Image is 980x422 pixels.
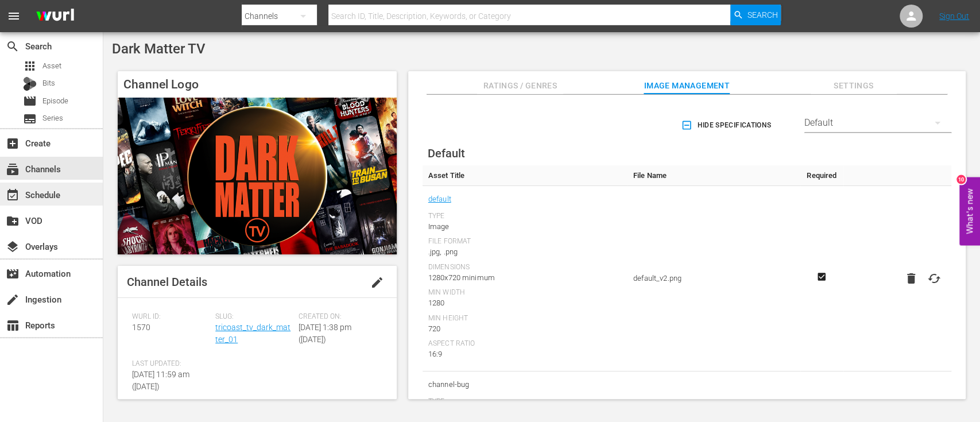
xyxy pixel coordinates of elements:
div: .jpg, .png [428,246,622,258]
img: Dark Matter TV [118,98,397,254]
div: Type [428,212,622,221]
span: Channel Details [127,275,207,289]
span: Episode [23,94,37,108]
td: default_v2.png [627,186,800,371]
span: edit [370,276,384,289]
span: 1570 [132,323,150,332]
div: Dimensions [428,263,622,272]
span: Reports [6,319,20,332]
span: VOD [6,214,20,228]
a: default [428,192,451,207]
span: Create [6,137,20,150]
span: [DATE] 11:59 am ([DATE]) [132,370,189,391]
span: Episode [42,95,68,107]
span: Hide Specifications [683,119,771,131]
span: Overlays [6,240,20,254]
div: 16:9 [428,349,622,360]
span: Last Updated: [132,359,210,369]
span: Channels [6,162,20,176]
span: [DATE] 1:38 pm ([DATE]) [299,323,351,344]
div: 10 [956,175,966,184]
button: edit [363,269,391,296]
span: Series [23,112,37,126]
span: Asset [23,59,37,73]
span: Ratings / Genres [477,79,563,93]
span: Asset [42,60,61,72]
span: Search [6,40,20,53]
div: Aspect Ratio [428,339,622,349]
div: Bits [23,77,37,91]
h4: Channel Logo [118,71,397,98]
span: Slug: [215,312,293,322]
button: Open Feedback Widget [959,177,980,245]
a: Sign Out [939,11,969,21]
span: channel-bug [428,377,622,392]
span: Settings [811,79,897,93]
div: 1280x720 minimum [428,272,622,284]
th: File Name [627,165,800,186]
button: Search [730,5,781,25]
div: Image [428,221,622,233]
div: Min Width [428,288,622,297]
span: Default [428,146,465,160]
div: 1280 [428,297,622,309]
span: Search [747,5,777,25]
span: Series [42,113,63,124]
span: Wurl ID: [132,312,210,322]
span: Ingestion [6,293,20,307]
div: File Format [428,237,622,246]
div: Min Height [428,314,622,323]
th: Required [800,165,843,186]
div: Default [804,107,951,139]
div: Type [428,397,622,406]
th: Asset Title [423,165,627,186]
span: Image Management [644,79,730,93]
img: ans4CAIJ8jUAAAAAAAAAAAAAAAAAAAAAAAAgQb4GAAAAAAAAAAAAAAAAAAAAAAAAJMjXAAAAAAAAAAAAAAAAAAAAAAAAgAT5G... [28,3,83,30]
span: menu [7,9,21,23]
div: 720 [428,323,622,335]
a: tricoast_tv_dark_matter_01 [215,323,290,344]
svg: Required [815,272,828,282]
button: Hide Specifications [679,109,776,141]
span: Created On: [299,312,376,322]
span: Schedule [6,188,20,202]
span: Bits [42,78,55,89]
span: Dark Matter TV [112,41,206,57]
span: Automation [6,267,20,281]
